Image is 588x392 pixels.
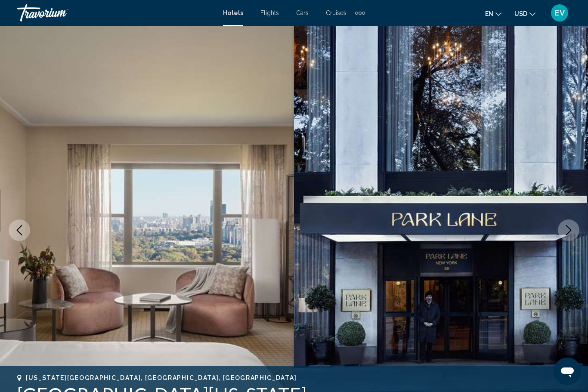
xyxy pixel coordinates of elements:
span: [US_STATE][GEOGRAPHIC_DATA], [GEOGRAPHIC_DATA], [GEOGRAPHIC_DATA] [26,374,297,381]
button: Change currency [514,7,535,20]
a: Flights [260,9,279,16]
button: Next image [558,219,579,241]
a: Hotels [223,9,243,16]
iframe: Button to launch messaging window [554,358,581,385]
span: EV [555,9,565,17]
button: User Menu [548,4,571,22]
span: en [485,10,493,17]
button: Extra navigation items [355,6,365,20]
button: Previous image [9,219,30,241]
span: USD [514,10,527,17]
a: Cars [296,9,309,16]
button: Change language [485,7,501,20]
a: Travorium [17,4,214,22]
a: Cruises [326,9,347,16]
